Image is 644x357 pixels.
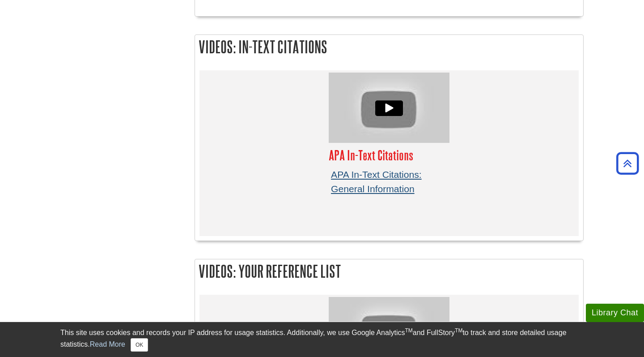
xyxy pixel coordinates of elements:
button: Library Chat [586,304,644,322]
h3: APA In-Text Citations [329,147,449,163]
a: Read More [90,340,125,348]
div: This site uses cookies and records your IP address for usage statistics. Additionally, we use Goo... [60,327,584,352]
h2: Videos: In-Text Citations [195,35,583,59]
a: Back to Top [613,157,642,169]
div: Video: APA In-Text Citations [329,73,449,143]
button: Close [131,338,148,352]
sup: TM [405,327,412,334]
h2: Videos: Your Reference List [195,259,583,283]
sup: TM [455,327,462,334]
a: APA In-Text Citations: General Information [331,169,422,194]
